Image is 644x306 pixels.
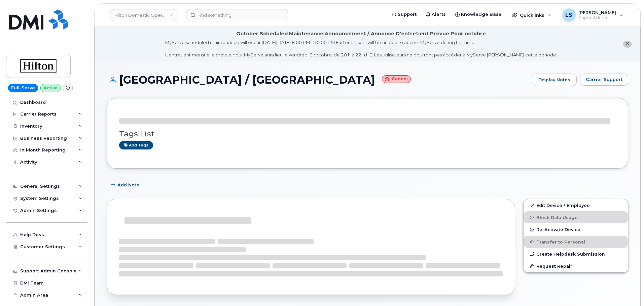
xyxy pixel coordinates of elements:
[524,199,628,211] a: Edit Device / Employee
[524,260,628,272] button: Request Repair
[532,74,577,86] a: Display Notes
[524,248,628,260] a: Create Helpdesk Submission
[623,41,632,48] button: close notification
[524,236,628,248] button: Transfer to Personal
[382,75,411,83] small: Cancel
[580,74,628,86] button: Carrier Support
[536,227,580,232] span: Re-Activate Device
[524,211,628,223] button: Block Data Usage
[117,182,139,188] span: Add Note
[586,76,622,83] span: Carrier Support
[524,223,628,235] button: Re-Activate Device
[119,130,616,138] h3: Tags List
[236,30,486,37] div: October Scheduled Maintenance Announcement / Annonce D'entretient Prévue Pour octobre
[119,141,153,149] a: Add tags
[107,179,145,191] button: Add Note
[165,39,557,58] div: MyServe scheduled maintenance will occur [DATE][DATE] 8:00 PM - 10:00 PM Eastern. Users will be u...
[107,74,529,86] h1: [GEOGRAPHIC_DATA] / [GEOGRAPHIC_DATA]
